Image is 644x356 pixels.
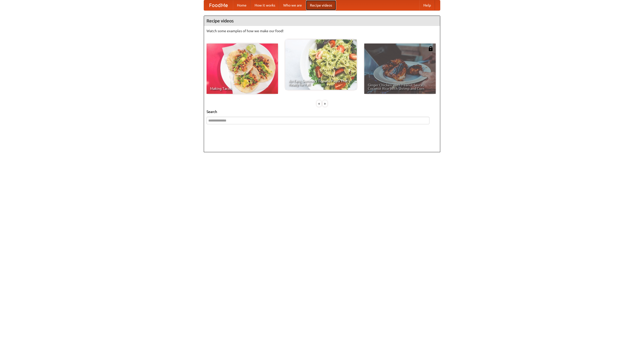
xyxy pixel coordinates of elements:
a: Recipe videos [306,0,336,10]
a: Home [233,0,251,10]
h4: Recipe videos [204,16,440,26]
h5: Search [207,109,437,114]
div: » [323,100,327,107]
span: An Easy, Summery Tomato Pasta That's Ready for Fall [289,79,353,86]
a: How it works [251,0,279,10]
a: Making Tacos [207,44,278,94]
div: « [317,100,321,107]
a: Help [419,0,435,10]
span: Making Tacos [210,87,274,90]
a: Who we are [279,0,306,10]
p: Watch some examples of how we make our food! [207,28,437,33]
a: An Easy, Summery Tomato Pasta That's Ready for Fall [285,39,357,90]
a: FoodMe [204,0,233,10]
img: 483408.png [428,46,433,51]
